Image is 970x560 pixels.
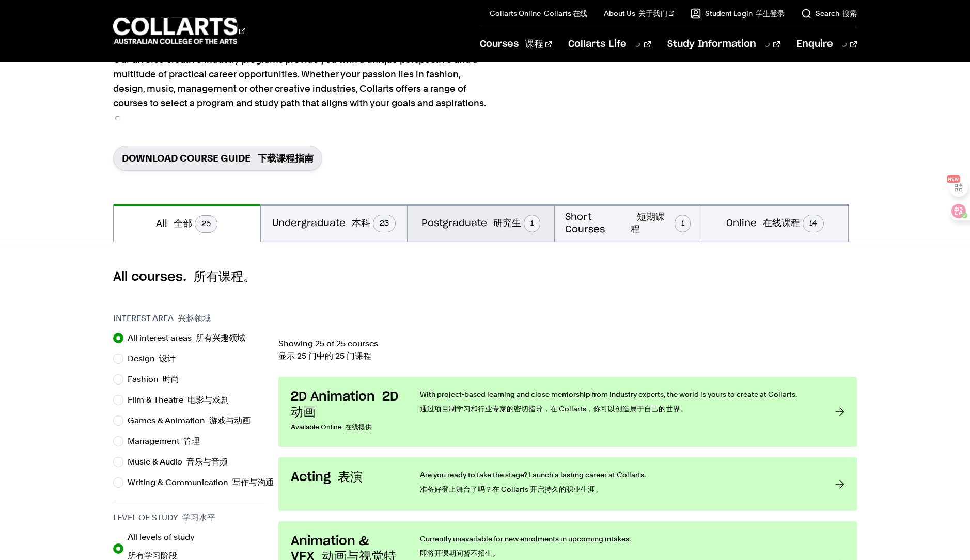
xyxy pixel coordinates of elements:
font: 所有课程。 [194,271,256,283]
font: 课程 [525,40,543,49]
font: 写作与沟通 [232,477,274,487]
font: 准备好登上舞台了吗？在 Collarts 开启持久的职业生涯。 [420,485,602,493]
a: Student Login 学生登录 [691,8,785,19]
span: 1 [524,215,540,232]
font: 管理 [183,436,200,446]
font: 下载课程指南 [258,153,314,164]
a: Courses 课程 [480,27,552,61]
font: 设计 [159,354,176,363]
font: 时尚 [163,374,179,384]
span: 25 [195,215,217,233]
font: 显示 25 门中的 25 门课程 [278,351,371,361]
font: 学习水平 [182,513,215,522]
button: Short Courses 短期课程1 [555,204,701,242]
font: 即将开课期间暂不招生。 [420,549,499,557]
font: 所有兴趣领域 [196,333,245,343]
p: With project-based learning and close mentorship from industry experts, the world is yours to cre... [420,389,815,418]
a: About Us 关于我们 [604,8,674,19]
button: Online 在线课程14 [701,204,848,242]
a: 2D Animation 2D 动画 Available Online 在线提供 With project-based learning and close mentorship from in... [278,377,857,447]
font: 在线提供 [345,423,372,431]
a: Study Information [667,27,780,61]
label: All interest areas [128,331,254,345]
font: 关于我们 [638,9,667,18]
font: 音乐与音频 [186,457,228,467]
label: Design [128,351,184,366]
font: 搜索 [842,9,857,18]
button: Undergraduate 本科23 [261,204,408,242]
div: Go to homepage [113,16,245,45]
a: Collarts Online Collarts 在线 [490,8,587,19]
font: 在线课程 [763,219,800,228]
label: Writing & Communication [128,475,282,490]
font: Collarts 在线 [544,9,587,18]
font: 短期课程 [631,213,665,234]
h3: Acting [291,470,399,485]
h3: Interest Area [113,312,268,325]
a: Download Course Guide 下载课程指南 [113,146,322,171]
font: 学生登录 [756,9,785,18]
label: Games & Animation [128,413,259,428]
a: Search 搜索 [801,8,857,19]
font: 兴趣领域 [178,313,211,323]
label: Music & Audio [128,455,236,469]
font: 电影与戏剧 [187,395,229,405]
h3: 2D Animation [291,389,399,420]
font: 通过项目制学习和行业专家的密切指导，在 Collarts，你可以创造属于自己的世界。 [420,405,687,413]
p: Showing 25 of 25 courses [278,340,857,364]
h3: Level of Study [113,511,268,524]
h2: All courses. [113,269,857,285]
span: 14 [803,215,824,232]
font: 全部 [174,219,192,229]
p: Are you ready to take the stage? Launch a lasting career at Collarts. [420,470,815,499]
a: Collarts Life [568,27,650,61]
span: 23 [373,215,396,232]
button: All 全部25 [114,204,260,242]
font: 研究生 [493,219,521,228]
span: 1 [675,215,691,232]
button: Postgraduate 研究生1 [408,204,554,242]
a: Enquire [796,27,857,61]
font: 本科 [352,219,370,228]
a: Acting 表演 Are you ready to take the stage? Launch a lasting career at Collarts.准备好登上舞台了吗？在 Collar... [278,457,857,511]
label: Management [128,434,208,449]
label: Film & Theatre [128,393,237,407]
p: Our diverse creative industry programs provide you with a unique perspective and a multitude of p... [113,53,490,125]
font: 表演 [338,471,363,484]
font: 游戏与动画 [209,415,251,425]
label: Fashion [128,372,187,387]
p: Available Online [291,420,399,435]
